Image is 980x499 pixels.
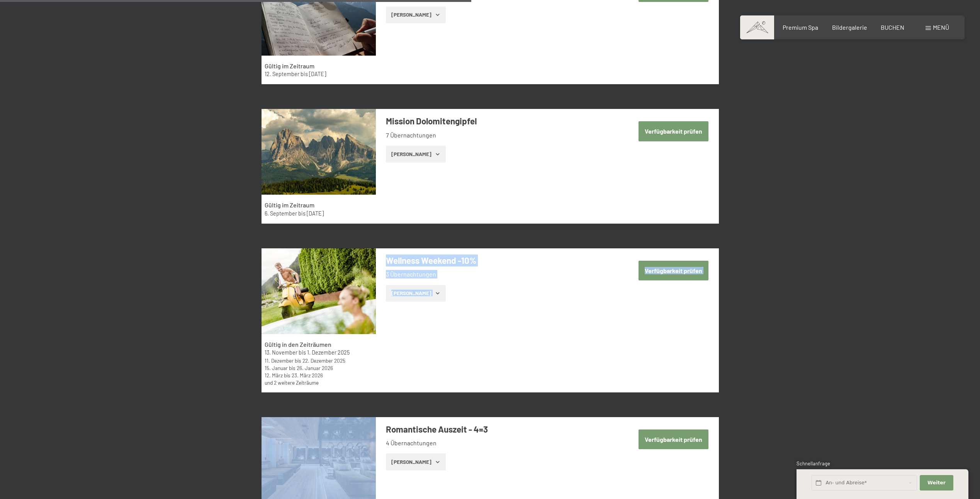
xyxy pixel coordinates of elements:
[265,357,294,364] time: 11.12.2025
[832,24,867,31] a: Bildergalerie
[307,349,350,356] time: 01.12.2025
[386,7,446,24] button: [PERSON_NAME]
[386,255,616,266] h3: Wellness Weekend -10%
[386,439,616,447] li: 4 Übernachtungen
[920,475,953,491] button: Weiter
[297,365,333,371] time: 26.01.2026
[639,261,708,280] button: Verfügbarkeit prüfen
[262,248,376,334] img: mss_renderimg.php
[783,24,818,31] a: Premium Spa
[881,24,904,31] a: BUCHEN
[265,62,314,70] strong: Gültig im Zeitraum
[386,115,616,127] h3: Mission Dolomitengipfel
[265,372,372,379] div: bis
[265,349,297,356] time: 13.11.2025
[639,429,708,449] button: Verfügbarkeit prüfen
[386,453,446,470] button: [PERSON_NAME]
[386,270,616,278] li: 3 Übernachtungen
[265,357,372,364] div: bis
[639,121,708,141] button: Verfügbarkeit prüfen
[265,70,372,78] div: bis
[265,379,319,386] a: und 2 weitere Zeiträume
[933,24,949,31] span: Menü
[927,479,946,486] span: Weiter
[797,460,830,467] span: Schnellanfrage
[302,357,345,364] time: 22.12.2025
[265,372,283,378] time: 12.03.2026
[386,131,616,139] li: 7 Übernachtungen
[265,349,372,356] div: bis
[309,71,326,77] time: 27.09.2026
[307,210,324,217] time: 27.09.2026
[265,210,297,217] time: 06.09.2026
[265,71,299,77] time: 12.09.2026
[262,109,376,195] img: mss_renderimg.php
[386,146,446,163] button: [PERSON_NAME]
[265,365,288,371] time: 15.01.2026
[386,423,616,435] h3: Romantische Auszeit - 4=3
[265,364,372,372] div: bis
[265,210,372,217] div: bis
[386,285,446,302] button: [PERSON_NAME]
[292,372,323,378] time: 23.03.2026
[265,341,331,348] strong: Gültig in den Zeiträumen
[265,201,314,209] strong: Gültig im Zeitraum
